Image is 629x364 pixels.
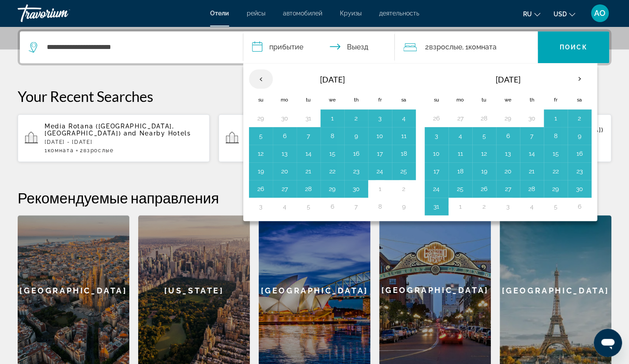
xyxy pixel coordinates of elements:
button: Day 4 [453,130,467,142]
button: Day 3 [501,200,515,213]
button: Day 14 [301,147,316,160]
button: Day 6 [278,130,292,142]
button: Day 16 [349,147,363,160]
button: Day 5 [477,130,491,142]
button: Day 6 [501,130,515,142]
button: Day 21 [301,165,316,177]
th: [DATE] [448,69,568,90]
span: ru [523,11,532,18]
button: Day 3 [429,130,444,142]
button: Day 7 [525,130,539,142]
button: Day 27 [453,112,467,124]
button: Day 29 [325,183,339,195]
button: Day 31 [429,200,444,213]
button: Day 17 [373,147,387,160]
button: Day 29 [549,183,563,195]
button: Day 2 [573,112,587,124]
iframe: Кнопка запуска окна обмена сообщениями [594,329,622,357]
span: 2 [80,147,113,154]
button: Day 24 [373,165,387,177]
button: Day 1 [453,200,467,213]
span: 2 [425,41,462,53]
button: Day 28 [525,183,539,195]
button: Day 14 [525,147,539,160]
span: Поиск [560,44,588,51]
a: Travorium [18,2,106,25]
button: Day 1 [549,112,563,124]
span: 1 [45,147,74,154]
button: Day 2 [349,112,363,124]
button: Day 5 [254,130,268,142]
button: Day 8 [549,130,563,142]
span: USD [554,11,567,18]
a: Круизы [340,10,362,17]
p: Your Recent Searches [18,87,611,105]
button: Day 4 [525,200,539,213]
button: Day 5 [301,200,316,213]
button: Day 20 [278,165,292,177]
div: Search widget [20,31,609,63]
button: Day 13 [278,147,292,160]
p: [DATE] - [DATE] [45,139,203,145]
button: Day 26 [477,183,491,195]
button: Day 30 [525,112,539,124]
button: Hotel Best Front Maritim ([GEOGRAPHIC_DATA], [GEOGRAPHIC_DATA]) and Nearby Hotels[DATE] - [DATE]2... [218,114,411,162]
button: Day 8 [325,130,339,142]
button: Day 26 [429,112,444,124]
button: Change language [523,8,540,20]
th: [DATE] [273,69,392,90]
button: Day 30 [573,183,587,195]
button: Day 22 [549,165,563,177]
button: Day 1 [325,112,339,124]
button: Day 28 [477,112,491,124]
button: Day 29 [254,112,268,124]
button: Media Rotana ([GEOGRAPHIC_DATA], [GEOGRAPHIC_DATA]) and Nearby Hotels[DATE] - [DATE]1Комната2Взро... [18,114,210,162]
button: Check in and out dates [243,31,395,63]
span: , 1 [462,41,496,53]
button: Day 30 [349,183,363,195]
button: Day 12 [477,147,491,160]
button: User Menu [588,4,611,23]
a: Отели [210,10,229,17]
button: Day 2 [397,183,411,195]
button: Day 19 [254,165,268,177]
button: Day 9 [573,130,587,142]
a: рейсы [247,10,265,17]
button: Day 23 [349,165,363,177]
button: Next month [568,69,591,89]
button: Travelers: 2 adults, 0 children [395,31,538,63]
button: Day 23 [573,165,587,177]
span: Взрослые [429,43,462,51]
button: Day 13 [501,147,515,160]
button: Change currency [554,8,575,20]
button: Day 31 [301,112,316,124]
span: AO [594,9,606,18]
button: Day 4 [278,200,292,213]
button: Day 3 [254,200,268,213]
button: Day 21 [525,165,539,177]
button: Day 26 [254,183,268,195]
button: Day 1 [373,183,387,195]
button: Day 6 [325,200,339,213]
a: автомобилей [283,10,322,17]
button: Day 16 [573,147,587,160]
button: Day 25 [397,165,411,177]
button: Day 7 [349,200,363,213]
span: Комната [468,43,496,51]
button: Day 19 [477,165,491,177]
button: Day 6 [573,200,587,213]
button: Day 20 [501,165,515,177]
button: Day 24 [429,183,444,195]
button: Day 9 [397,200,411,213]
button: Day 12 [254,147,268,160]
button: Day 15 [549,147,563,160]
a: деятельность [379,10,419,17]
button: Day 27 [501,183,515,195]
h2: Рекомендуемые направления [18,189,611,206]
button: Day 18 [397,147,411,160]
button: Day 28 [301,183,316,195]
span: Media Rotana ([GEOGRAPHIC_DATA], [GEOGRAPHIC_DATA]) [45,123,174,137]
button: Day 5 [549,200,563,213]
